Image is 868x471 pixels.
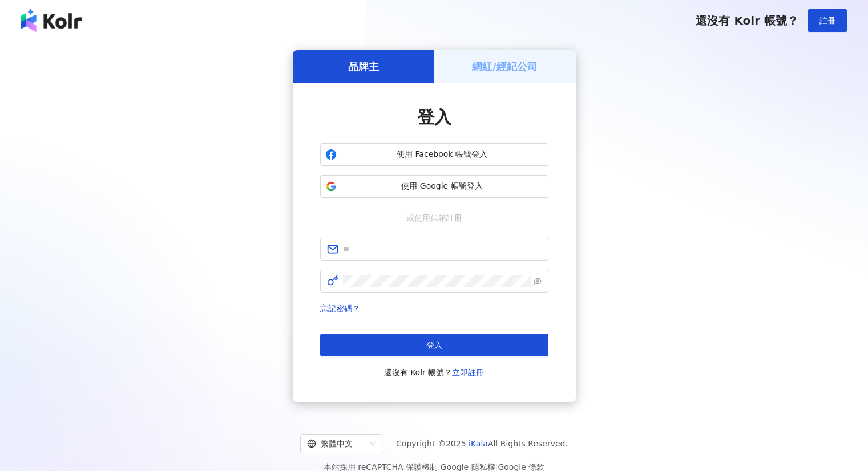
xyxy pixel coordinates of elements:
span: eye-invisible [534,277,542,285]
a: 忘記密碼？ [320,304,360,313]
h5: 品牌主 [348,59,379,74]
span: 還沒有 Kolr 帳號？ [384,366,485,379]
a: iKala [469,439,488,448]
button: 使用 Google 帳號登入 [320,175,548,198]
span: 註冊 [819,16,835,25]
button: 使用 Facebook 帳號登入 [320,143,548,166]
div: 繁體中文 [307,435,365,453]
span: 登入 [417,107,451,127]
span: 使用 Facebook 帳號登入 [341,149,543,160]
button: 登入 [320,334,548,356]
img: logo [21,9,82,32]
span: 使用 Google 帳號登入 [341,181,543,192]
span: 或使用信箱註冊 [398,212,470,224]
span: 登入 [426,340,442,350]
a: 立即註冊 [452,368,484,377]
span: Copyright © 2025 All Rights Reserved. [396,437,568,450]
span: 還沒有 Kolr 帳號？ [696,14,798,27]
h5: 網紅/經紀公司 [472,59,538,74]
button: 註冊 [808,9,847,32]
